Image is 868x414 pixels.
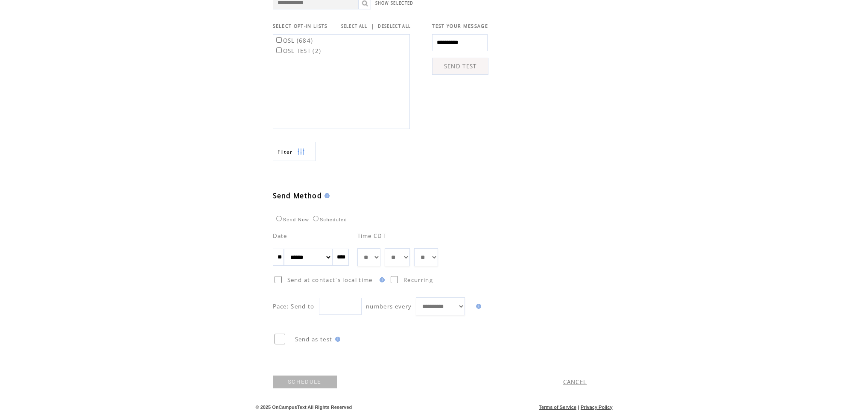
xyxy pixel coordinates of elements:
a: SHOW SELECTED [375,0,414,6]
a: SELECT ALL [341,23,368,29]
label: Send Now [274,217,309,222]
a: Terms of Service [539,405,576,410]
a: SCHEDULE [273,376,337,388]
span: Time CDT [357,232,386,240]
span: TEST YOUR MESSAGE [432,23,488,29]
img: help.gif [333,337,340,342]
span: Send as test [295,335,333,343]
img: help.gif [377,277,385,282]
span: © 2025 OnCampusText All Rights Reserved [256,405,352,410]
a: Filter [273,142,316,161]
span: Date [273,232,287,240]
label: Scheduled [311,217,347,222]
span: SELECT OPT-IN LISTS [273,23,328,29]
img: filters.png [297,142,305,161]
span: Show filters [278,148,293,156]
span: Send at contact`s local time [287,276,373,284]
a: SEND TEST [432,58,488,75]
input: Scheduled [313,216,319,221]
img: help.gif [473,304,481,309]
label: OSL TEST (2) [275,47,321,55]
input: Send Now [276,216,282,221]
span: Pace: Send to [273,302,315,310]
img: help.gif [322,193,330,198]
input: OSL TEST (2) [276,47,282,53]
span: numbers every [366,302,412,310]
input: OSL (684) [276,37,282,43]
span: Recurring [403,276,433,284]
a: DESELECT ALL [378,23,411,29]
span: Send Method [273,191,322,200]
a: CANCEL [563,378,587,386]
span: | [371,22,374,30]
span: | [578,405,579,410]
a: Privacy Policy [581,405,613,410]
label: OSL (684) [275,37,313,44]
